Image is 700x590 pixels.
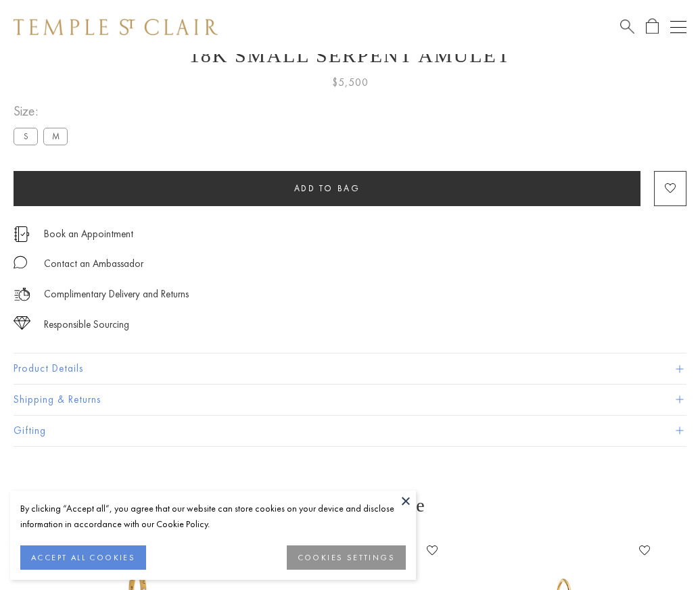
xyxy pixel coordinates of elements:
[44,226,133,241] a: Book an Appointment
[14,226,30,242] img: icon_appointment.svg
[14,19,218,35] img: Temple St. Clair
[14,255,27,269] img: MessageIcon-01_2.svg
[14,286,30,303] img: icon_delivery.svg
[20,545,146,570] button: ACCEPT ALL COOKIES
[620,18,634,35] a: Search
[14,316,30,330] img: icon_sourcing.svg
[44,255,143,272] div: Contact an Ambassador
[294,182,360,194] span: Add to bag
[287,545,406,570] button: COOKIES SETTINGS
[670,19,686,35] button: Open navigation
[14,100,73,122] span: Size:
[14,44,686,67] h1: 18K Small Serpent Amulet
[44,286,189,303] p: Complimentary Delivery and Returns
[14,128,38,145] label: S
[332,74,369,91] span: $5,500
[646,18,659,35] a: Open Shopping Bag
[20,501,406,532] div: By clicking “Accept all”, you agree that our website can store cookies on your device and disclos...
[14,171,640,206] button: Add to bag
[44,316,129,333] div: Responsible Sourcing
[43,128,68,145] label: M
[14,353,686,384] button: Product Details
[14,385,686,415] button: Shipping & Returns
[14,416,686,446] button: Gifting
